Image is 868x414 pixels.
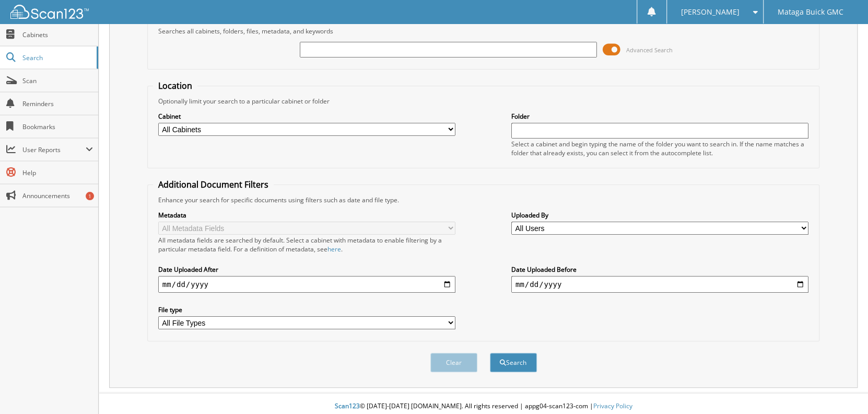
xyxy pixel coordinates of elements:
label: File type [158,305,456,314]
legend: Location [153,80,197,91]
span: Mataga Buick GMC [778,9,843,15]
div: Searches all cabinets, folders, files, metadata, and keywords [153,27,814,36]
div: Select a cabinet and begin typing the name of the folder you want to search in. If the name match... [511,140,809,157]
span: Advanced Search [626,46,672,54]
label: Date Uploaded Before [511,265,809,274]
span: Help [22,168,93,177]
img: scan123-logo-white.svg [10,5,89,19]
span: [PERSON_NAME] [681,9,739,15]
span: Reminders [22,99,93,108]
span: Scan123 [335,401,360,410]
iframe: Chat Widget [816,364,868,414]
span: Announcements [22,191,93,200]
button: Clear [430,353,477,372]
a: Privacy Policy [593,401,632,410]
legend: Additional Document Filters [153,179,274,190]
a: here [327,245,341,254]
label: Metadata [158,211,456,220]
span: Search [22,53,91,62]
div: Enhance your search for specific documents using filters such as date and file type. [153,195,814,204]
button: Search [490,353,537,372]
input: end [511,276,809,293]
div: All metadata fields are searched by default. Select a cabinet with metadata to enable filtering b... [158,236,456,254]
div: Optionally limit your search to a particular cabinet or folder [153,97,814,106]
input: start [158,276,456,293]
span: User Reports [22,145,86,154]
span: Bookmarks [22,122,93,131]
label: Date Uploaded After [158,265,456,274]
label: Uploaded By [511,211,809,220]
span: Cabinets [22,30,93,39]
label: Cabinet [158,112,456,121]
span: Scan [22,76,93,85]
div: 1 [86,192,94,200]
label: Folder [511,112,809,121]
